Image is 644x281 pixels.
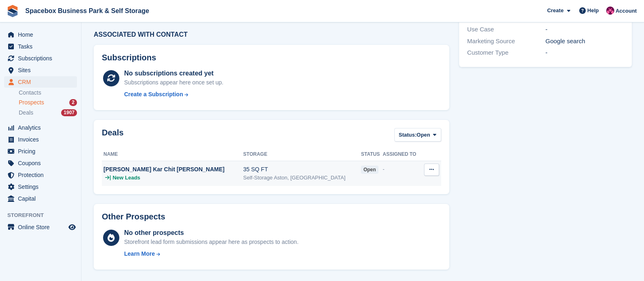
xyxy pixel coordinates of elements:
[547,7,563,15] span: Create
[102,53,441,62] h2: Subscriptions
[243,174,361,182] div: Self-Storage Aston, [GEOGRAPHIC_DATA]
[4,53,77,64] a: menu
[124,69,224,78] div: No subscriptions created yet
[4,146,77,157] a: menu
[467,25,545,34] div: Use Case
[22,4,152,18] a: Spacebox Business Park & Self Storage
[545,48,624,58] div: -
[394,128,441,142] button: Status: Open
[243,148,361,161] th: Storage
[4,76,77,88] a: menu
[361,166,378,174] span: open
[18,29,67,40] span: Home
[382,148,421,161] th: Assigned to
[18,122,67,133] span: Analytics
[7,211,81,219] span: Storefront
[19,109,33,117] span: Deals
[18,41,67,52] span: Tasks
[361,148,382,161] th: Status
[4,221,77,233] a: menu
[4,169,77,181] a: menu
[102,212,165,221] h2: Other Prospects
[4,181,77,192] a: menu
[18,146,67,157] span: Pricing
[4,122,77,133] a: menu
[4,193,77,204] a: menu
[18,76,67,88] span: CRM
[67,222,77,232] a: Preview store
[587,7,599,15] span: Help
[243,165,361,174] div: 35 SQ FT
[102,148,243,161] th: Name
[61,109,77,116] div: 1907
[19,98,77,107] a: Prospects 2
[545,25,624,34] div: -
[467,37,545,46] div: Marketing Source
[110,174,111,182] span: |
[94,31,449,38] h3: Associated with contact
[417,131,430,139] span: Open
[124,78,224,87] div: Subscriptions appear here once set up.
[4,64,77,76] a: menu
[18,181,67,192] span: Settings
[103,165,243,174] div: [PERSON_NAME] Kar Chit [PERSON_NAME]
[18,53,67,64] span: Subscriptions
[102,128,123,143] h2: Deals
[124,250,299,258] a: Learn More
[112,174,140,182] span: New Leads
[18,134,67,145] span: Invoices
[399,131,417,139] span: Status:
[124,90,183,99] div: Create a Subscription
[18,64,67,76] span: Sites
[124,238,299,246] div: Storefront lead form submissions appear here as prospects to action.
[615,7,637,15] span: Account
[19,99,44,106] span: Prospects
[382,165,421,173] div: -
[7,5,19,17] img: stora-icon-8386f47178a22dfd0bd8f6a31ec36ba5ce8667c1dd55bd0f319d3a0aa187defe.svg
[4,29,77,40] a: menu
[467,48,545,58] div: Customer Type
[19,108,77,117] a: Deals 1907
[69,99,77,106] div: 2
[19,89,77,97] a: Contacts
[18,193,67,204] span: Capital
[18,221,67,233] span: Online Store
[124,90,224,99] a: Create a Subscription
[124,250,155,258] div: Learn More
[606,7,614,15] img: Avishka Chauhan
[545,37,624,46] div: Google search
[4,134,77,145] a: menu
[4,157,77,169] a: menu
[18,157,67,169] span: Coupons
[124,228,299,238] div: No other prospects
[4,41,77,52] a: menu
[18,169,67,181] span: Protection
